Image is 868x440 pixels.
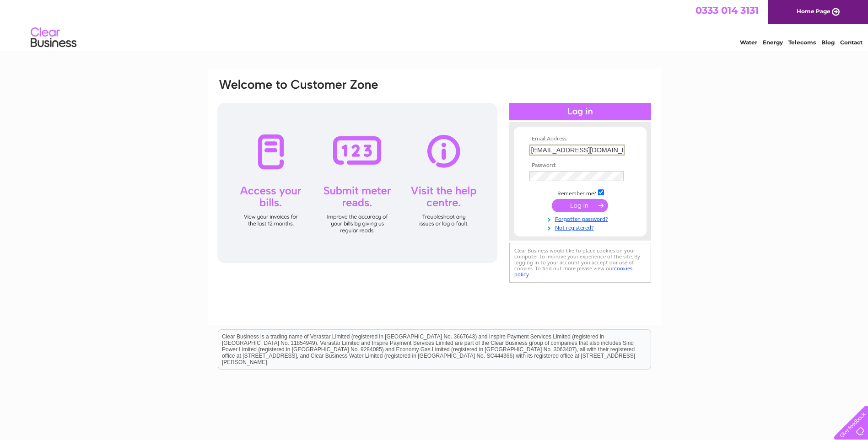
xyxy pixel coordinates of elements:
a: 0333 014 3131 [695,5,759,16]
a: Contact [840,39,863,46]
th: Email Address: [527,136,633,142]
a: Not registered? [529,223,633,231]
div: Clear Business would like to place cookies on your computer to improve your experience of the sit... [509,243,651,283]
th: Password: [527,162,633,169]
a: Energy [763,39,783,46]
a: Blog [821,39,835,46]
a: Water [740,39,757,46]
img: logo.png [30,24,77,52]
div: Clear Business is a trading name of Verastar Limited (registered in [GEOGRAPHIC_DATA] No. 3667643... [218,5,651,44]
a: cookies policy [514,265,632,278]
a: Telecoms [788,39,816,46]
td: Remember me? [527,188,633,197]
a: Forgotten password? [529,214,633,223]
input: Submit [552,199,608,212]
